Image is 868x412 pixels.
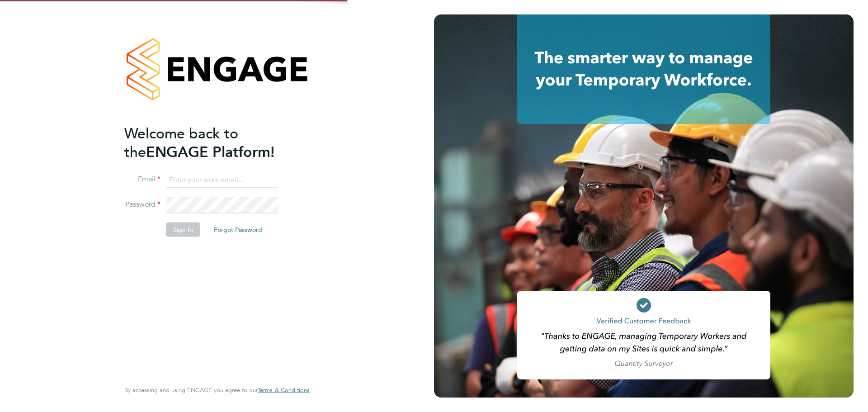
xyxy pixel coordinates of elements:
h2: ENGAGE Platform! [124,124,301,161]
span: Terms & Conditions [258,386,310,394]
input: Enter your work email... [166,172,278,188]
label: Password [124,200,160,209]
a: Terms & Conditions [258,387,310,394]
span: Welcome back to the [124,124,238,161]
button: Sign In [166,223,200,237]
span: By accessing and using ENGAGE you agree to our [124,386,310,394]
button: Forgot Password [207,223,269,237]
label: Email [124,175,160,184]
